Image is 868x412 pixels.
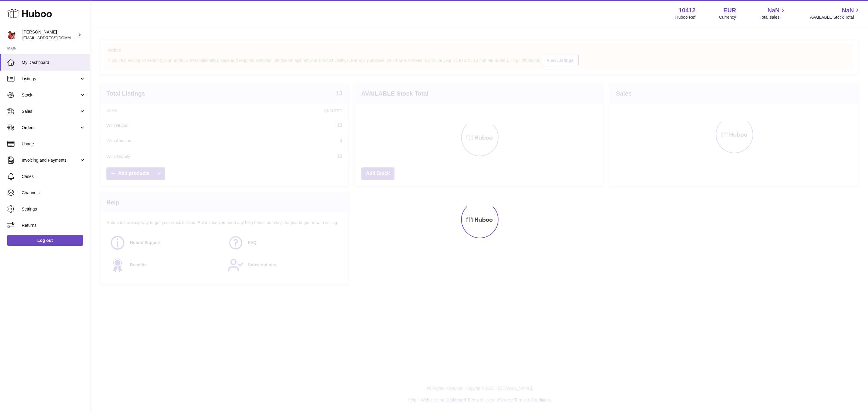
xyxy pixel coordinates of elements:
[22,92,79,98] span: Stock
[810,14,861,20] span: AVAILABLE Stock Total
[22,35,89,40] span: [EMAIL_ADDRESS][DOMAIN_NAME]
[759,14,786,20] span: Total sales
[22,190,86,196] span: Channels
[22,60,86,65] span: My Dashboard
[22,125,79,131] span: Orders
[22,206,86,212] span: Settings
[723,6,736,14] strong: EUR
[7,235,83,246] a: Log out
[810,6,861,20] a: NaN AVAILABLE Stock Total
[679,6,696,14] strong: 10412
[22,109,79,114] span: Sales
[842,6,854,14] span: NaN
[22,141,86,147] span: Usage
[719,14,736,20] div: Currency
[759,6,786,20] a: NaN Total sales
[22,76,79,82] span: Listings
[22,157,79,163] span: Invoicing and Payments
[7,30,16,40] img: internalAdmin-10412@internal.huboo.com
[22,223,86,228] span: Returns
[675,14,696,20] div: Huboo Ref
[767,6,779,14] span: NaN
[22,29,77,41] div: [PERSON_NAME]
[22,174,86,179] span: Cases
